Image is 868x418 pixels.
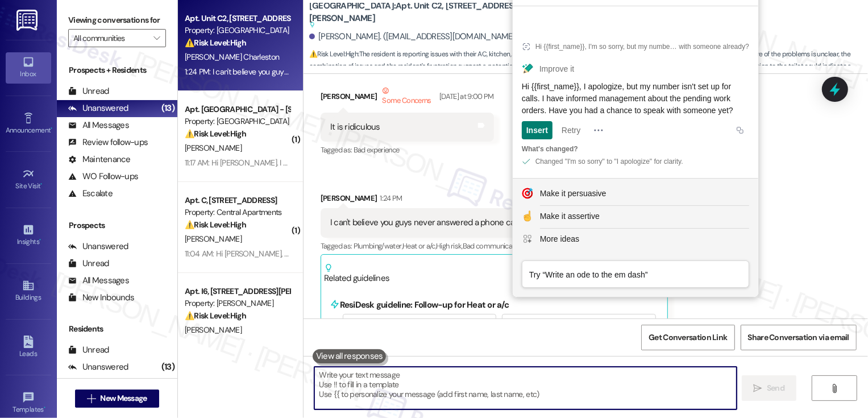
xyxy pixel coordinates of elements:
span: • [51,125,52,133]
div: (13) [159,358,177,376]
div: Unread [68,258,109,270]
div: WO Follow-ups [68,171,138,183]
span: [PERSON_NAME] [185,325,242,335]
div: Tagged as: [321,142,494,158]
strong: ⚠️ Risk Level: High [185,38,246,48]
strong: ⚠️ Risk Level: High [185,220,246,230]
i:  [754,384,762,393]
button: Send [742,375,797,401]
div: Unanswered [68,241,128,253]
div: Unread [68,344,109,356]
div: Apt. I6, [STREET_ADDRESS][PERSON_NAME] [185,285,290,297]
img: ResiDesk Logo [16,10,40,31]
span: High risk , [436,241,463,251]
div: 1:24 PM [377,192,402,204]
span: Get Conversation Link [649,332,727,343]
div: Unanswered [68,102,128,114]
strong: ⚠️ Risk Level: High [185,129,246,139]
input: All communities [73,29,148,47]
div: [PERSON_NAME] [321,192,668,208]
div: Maintenance [68,154,131,165]
span: Share Conversation via email [748,332,849,343]
div: [PERSON_NAME] [321,85,494,113]
div: Some Concerns [380,85,434,109]
span: [PERSON_NAME] [185,143,242,153]
span: Plumbing/water , [354,241,402,251]
div: I can't believe you guys never answered a phone call with ac kitchen toilet is serving [330,217,632,229]
div: Review follow-ups [68,136,148,148]
div: (13) [159,100,177,117]
i:  [87,394,95,403]
span: Heat or a/c , [402,241,436,251]
div: Property: [GEOGRAPHIC_DATA] [185,24,290,36]
span: [PERSON_NAME] Charleston [185,52,279,62]
a: Buildings [6,276,51,307]
div: Property: Central Apartments [185,206,290,218]
div: New Inbounds [68,292,134,304]
a: Leads [6,332,51,363]
div: 1:24 PM: I can't believe you guys never answered a phone call with ac kitchen toilet is serving [185,67,487,77]
span: • [39,236,41,244]
span: • [44,404,45,412]
span: • [41,180,43,188]
span: Bad communication , [463,241,525,251]
a: Insights • [6,220,51,251]
div: Unanswered [68,361,128,373]
div: [DATE] at 9:00 PM [437,90,494,102]
i:  [830,384,839,393]
span: : The resident is reporting issues with their AC, kitchen, and toilet, and expresses frustration ... [309,48,868,85]
strong: ⚠️ Risk Level: High [309,49,358,59]
div: It is ridiculous [330,121,380,133]
button: Share Conversation via email [741,325,857,350]
a: Inbox [6,52,51,83]
div: Property: [GEOGRAPHIC_DATA] [185,115,290,127]
div: Prospects + Residents [57,64,177,76]
i:  [153,34,160,43]
div: Escalate [68,188,113,200]
div: All Messages [68,119,129,131]
span: [PERSON_NAME] [185,234,242,244]
strong: ⚠️ Risk Level: High [185,311,246,321]
div: Prospects [57,220,177,231]
span: Bad experience [354,145,400,155]
div: [PERSON_NAME]. ([EMAIL_ADDRESS][DOMAIN_NAME]) [309,31,518,43]
b: ResiDesk guideline: Follow-up for Heat or a/c [340,299,509,311]
a: Site Visit • [6,164,51,195]
label: Viewing conversations for [68,11,166,29]
div: Tagged as: [321,238,668,254]
textarea: To enrich screen reader interactions, please activate Accessibility in Grammarly extension settings [314,367,737,409]
div: Apt. C, [STREET_ADDRESS] [185,194,290,206]
div: Residents [57,323,177,335]
div: Unread [68,85,109,97]
div: Apt. Unit C2, [STREET_ADDRESS][PERSON_NAME] [185,13,290,24]
div: Apt. [GEOGRAPHIC_DATA] - [STREET_ADDRESS][GEOGRAPHIC_DATA][STREET_ADDRESS] [185,104,290,115]
button: New Message [75,390,159,408]
div: Property: [PERSON_NAME] [185,297,290,309]
div: All Messages [68,275,129,287]
button: Get Conversation Link [641,325,734,350]
span: Send [767,382,784,394]
div: Related guidelines [324,263,390,284]
span: New Message [100,392,147,404]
